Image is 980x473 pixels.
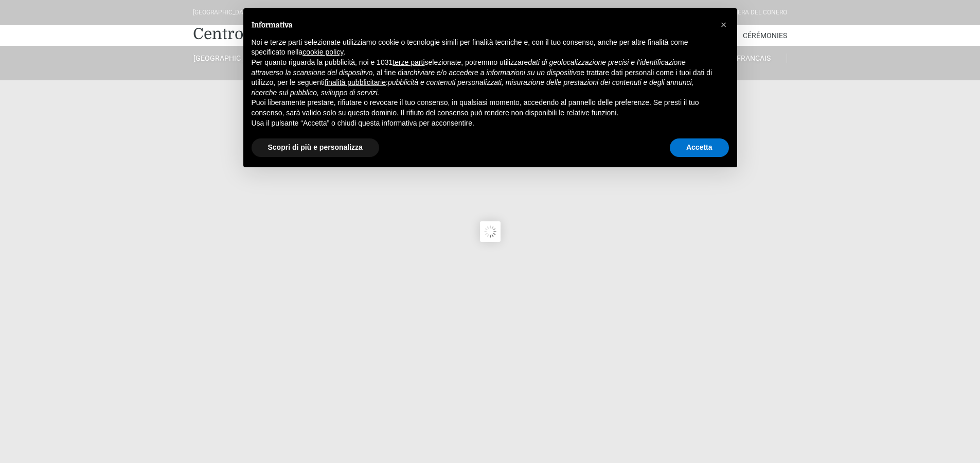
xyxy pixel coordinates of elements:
[252,78,694,97] em: pubblicità e contenuti personalizzati, misurazione delle prestazioni dei contenuti e degli annunc...
[252,118,712,129] p: Usa il pulsante “Accetta” o chiudi questa informativa per acconsentire.
[252,58,686,77] em: dati di geolocalizzazione precisi e l’identificazione attraverso la scansione del dispositivo
[252,138,379,157] button: Scopri di più e personalizza
[743,25,787,46] a: Cérémonies
[193,24,391,44] a: Centro Vacanze De Angelis
[302,48,343,56] a: cookie policy
[193,54,259,63] a: [GEOGRAPHIC_DATA]
[252,38,712,58] p: Noi e terze parti selezionate utilizziamo cookie o tecnologie simili per finalità tecniche e, con...
[193,8,252,17] div: [GEOGRAPHIC_DATA]
[721,19,727,30] span: ×
[403,68,580,77] em: archiviare e/o accedere a informazioni su un dispositivo
[727,8,787,17] div: Riviera Del Conero
[737,54,771,62] span: Français
[252,98,712,118] p: Puoi liberamente prestare, rifiutare o revocare il tuo consenso, in qualsiasi momento, accedendo ...
[670,138,729,157] button: Accetta
[325,78,386,88] button: finalità pubblicitarie
[252,21,712,29] h2: Informativa
[716,16,732,33] button: Chiudi questa informativa
[721,54,787,63] a: Français
[393,58,424,68] button: terze parti
[252,58,712,98] p: Per quanto riguarda la pubblicità, noi e 1031 selezionate, potremmo utilizzare , al fine di e tra...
